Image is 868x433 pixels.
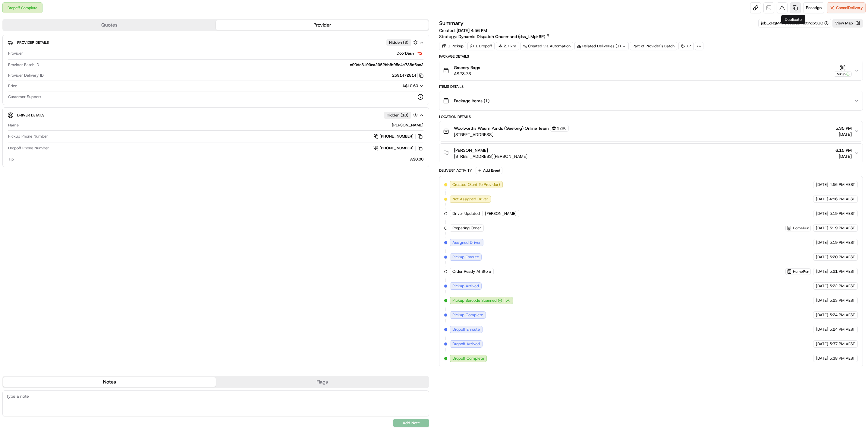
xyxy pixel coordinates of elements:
span: Order Ready At Store [452,269,491,274]
span: A$23.73 [454,71,480,77]
span: 5:19 PM AEST [829,240,855,245]
span: [PHONE_NUMBER] [379,145,414,151]
span: Woolworths Waurn Ponds (Geelong) Online Team [454,125,549,131]
span: 3286 [557,126,567,131]
button: Quotes [3,20,216,30]
button: Pickup [834,65,852,77]
span: Dropoff Enroute [452,327,480,332]
span: Dropoff Phone Number [8,145,49,151]
button: Provider [216,20,429,30]
button: job_oRgM4H9VuwjCMRbtPqb5GC [761,21,829,26]
span: Pickup Phone Number [8,134,48,139]
button: Pickup Barcode Scanned [452,298,502,303]
span: Not Assigned Driver [452,196,488,202]
button: View Map [832,19,863,27]
span: [DATE] [816,327,828,332]
span: [DATE] [835,153,852,159]
button: Grocery BagsA$23.73Pickup [439,61,863,80]
span: [STREET_ADDRESS][PERSON_NAME] [454,153,527,159]
span: Name [8,123,19,128]
span: Pickup Barcode Scanned [452,298,497,303]
div: Items Details [439,84,863,89]
span: [DATE] [816,211,828,216]
div: Duplicate [781,15,805,24]
span: [DATE] [816,254,828,260]
span: HomeRun [793,269,809,274]
span: Pickup Complete [452,312,483,318]
button: CancelDelivery [827,2,866,13]
span: 5:19 PM AEST [829,225,855,231]
span: Pickup Enroute [452,254,479,260]
span: [PERSON_NAME] [454,147,488,153]
span: [DATE] [816,182,828,187]
span: [DATE] [816,298,828,303]
span: [PERSON_NAME] [485,211,517,216]
div: Location Details [439,114,863,119]
span: [STREET_ADDRESS] [454,132,569,138]
button: A$10.60 [370,83,423,89]
button: Provider DetailsHidden (3) [8,37,424,47]
span: 5:21 PM AEST [829,269,855,274]
button: Hidden (10) [384,111,419,119]
span: [DATE] [816,356,828,361]
a: [PHONE_NUMBER] [373,145,423,151]
button: Hidden (3) [386,39,419,46]
span: Dropoff Arrived [452,341,480,347]
span: 5:19 PM AEST [829,211,855,216]
span: Dynamic Dispatch Ondemand (dss_LMpk6P) [458,33,545,40]
span: [DATE] [816,269,828,274]
span: Created: [439,27,487,33]
button: Flags [216,377,429,387]
span: Provider Batch ID [8,62,39,68]
span: 4:56 PM AEST [829,196,855,202]
span: 5:23 PM AEST [829,298,855,303]
button: Driver DetailsHidden (10) [8,110,424,120]
div: XP [678,42,694,50]
span: Package Items ( 1 ) [454,98,489,104]
span: Provider Delivery ID [8,73,44,78]
span: c90de8199ea2952bbfb95c4e738d6ac2 [350,62,423,68]
button: Reassign [803,2,824,13]
span: Customer Support [8,94,41,100]
button: Add Event [476,167,502,174]
span: Reassign [806,5,822,11]
div: [PERSON_NAME] [21,123,423,128]
button: 2591472814 [392,73,423,78]
a: Created via Automation [520,42,573,50]
span: Price [8,83,17,89]
span: DoorDash [397,51,414,56]
span: 5:35 PM [835,125,852,131]
span: [DATE] [816,225,828,231]
span: Hidden ( 3 ) [389,40,408,45]
button: Package Items (1) [439,91,863,110]
span: [DATE] [835,131,852,137]
span: 5:37 PM AEST [829,341,855,347]
div: Related Deliveries (1) [574,42,629,50]
button: [PERSON_NAME][STREET_ADDRESS][PERSON_NAME]6:15 PM[DATE] [439,144,863,163]
span: Preparing Order [452,225,481,231]
span: Grocery Bags [454,65,480,71]
span: HomeRun [793,226,809,231]
span: A$10.60 [402,83,418,88]
button: Woolworths Waurn Ponds (Geelong) Online Team3286[STREET_ADDRESS]5:35 PM[DATE] [439,121,863,141]
a: [PHONE_NUMBER] [373,133,423,140]
span: Assigned Driver [452,240,481,245]
span: 5:20 PM AEST [829,254,855,260]
span: Hidden ( 10 ) [387,113,408,118]
span: Cancel Delivery [836,5,863,11]
span: Dropoff Complete [452,356,484,361]
h3: Summary [439,21,464,26]
div: Package Details [439,54,863,59]
span: 5:24 PM AEST [829,312,855,318]
span: [DATE] 4:56 PM [457,28,487,33]
button: Notes [3,377,216,387]
div: Pickup [834,72,852,77]
span: Pickup Arrived [452,283,479,289]
span: 5:38 PM AEST [829,356,855,361]
span: 5:24 PM AEST [829,327,855,332]
span: Provider Details [17,40,49,45]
